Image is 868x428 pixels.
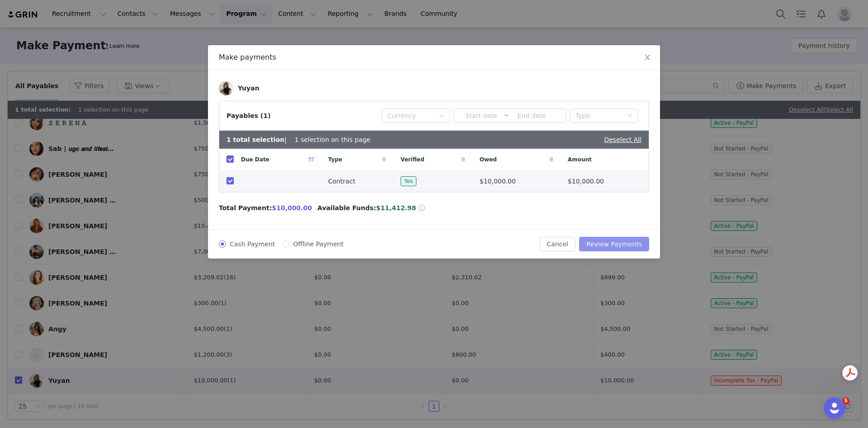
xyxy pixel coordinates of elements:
[824,397,845,419] iframe: Intercom live chat
[459,111,504,121] input: Start date
[480,155,497,164] span: Owed
[289,240,347,248] span: Offline Payment
[219,203,272,213] span: Total Payment:
[401,176,416,186] span: Yes
[635,45,660,71] button: Close
[540,237,576,251] button: Cancel
[387,111,434,120] div: Currency
[579,237,649,251] button: Review Payments
[238,85,259,92] div: Yuyan
[439,113,444,119] i: icon: down
[219,81,233,95] img: 0333dbcf-717e-4309-8354-1ba175eb6c7d.jpg
[627,113,632,119] i: icon: down
[272,204,312,212] span: $10,000.00
[480,177,516,186] span: $10,000.00
[509,111,554,121] input: End date
[604,136,642,143] a: Deselect All
[219,101,649,193] article: Payables
[401,155,424,164] span: Verified
[226,240,278,248] span: Cash Payment
[317,203,376,213] span: Available Funds:
[376,204,416,212] span: $11,412.98
[842,397,849,404] span: 5
[328,155,342,164] span: Type
[568,177,604,186] span: $10,000.00
[226,136,284,143] b: 1 total selection
[568,155,592,164] span: Amount
[226,111,271,121] div: Payables (1)
[241,155,269,164] span: Due Date
[644,54,651,61] i: icon: close
[576,111,623,120] div: Type
[219,81,259,95] a: Yuyan
[226,135,370,145] div: | 1 selection on this page
[219,52,649,62] div: Make payments
[328,177,355,186] span: Contract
